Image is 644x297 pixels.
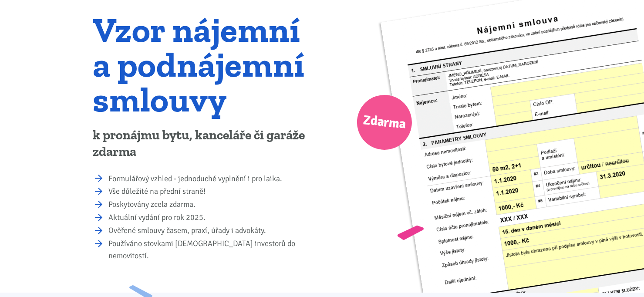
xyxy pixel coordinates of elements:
li: Používáno stovkami [DEMOGRAPHIC_DATA] investorů do nemovitostí. [108,238,316,262]
li: Poskytovány zcela zdarma. [108,199,316,211]
li: Ověřené smlouvy časem, praxí, úřady i advokáty. [108,225,316,237]
li: Aktuální vydání pro rok 2025. [108,212,316,224]
h1: Vzor nájemní a podnájemní smlouvy [93,12,316,117]
p: k pronájmu bytu, kanceláře či garáže zdarma [93,127,316,160]
li: Vše důležité na přední straně! [108,186,316,198]
span: Zdarma [362,109,407,136]
li: Formulářový vzhled - jednoduché vyplnění i pro laika. [108,173,316,185]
